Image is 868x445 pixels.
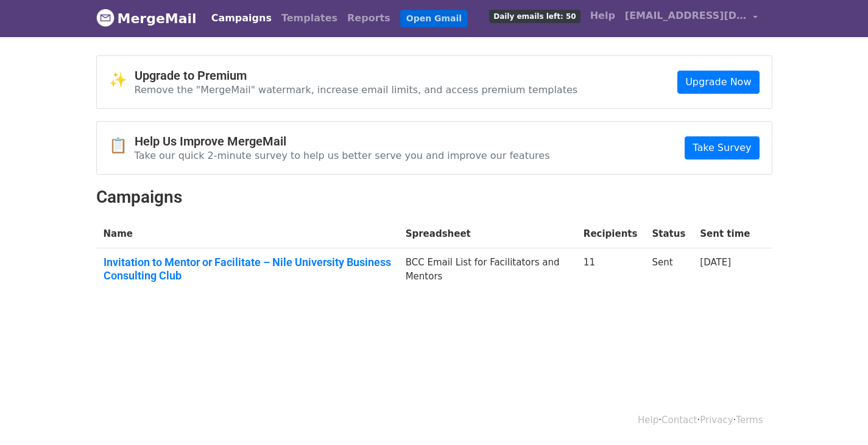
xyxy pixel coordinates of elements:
[638,415,658,426] a: Help
[400,10,468,27] a: Open Gmail
[700,257,731,268] a: [DATE]
[104,256,391,282] a: Invitation to Mentor or Facilitate – Nile University Business Consulting Club
[135,68,578,83] h4: Upgrade to Premium
[662,415,697,426] a: Contact
[685,136,759,159] a: Take Survey
[135,83,578,96] p: Remove the "MergeMail" watermark, increase email limits, and access premium templates
[489,10,580,23] span: Daily emails left: 50
[206,6,277,30] a: Campaigns
[625,9,747,23] span: [EMAIL_ADDRESS][DOMAIN_NAME]
[644,220,693,248] th: Status
[807,387,868,445] iframe: Chat Widget
[96,5,197,31] a: MergeMail
[398,248,576,295] td: BCC Email List for Facilitators and Mentors
[644,248,693,295] td: Sent
[693,220,757,248] th: Sent time
[135,149,550,162] p: Take our quick 2-minute survey to help us better serve you and improve our features
[96,220,398,248] th: Name
[109,137,135,155] span: 📋
[109,71,135,89] span: ✨
[96,9,115,27] img: MergeMail logo
[342,6,395,30] a: Reports
[398,220,576,248] th: Spreadsheet
[277,6,342,30] a: Templates
[484,4,585,28] a: Daily emails left: 50
[620,4,763,32] a: [EMAIL_ADDRESS][DOMAIN_NAME]
[96,187,772,208] h2: Campaigns
[700,415,733,426] a: Privacy
[135,134,550,149] h4: Help Us Improve MergeMail
[677,71,759,94] a: Upgrade Now
[736,415,763,426] a: Terms
[585,4,620,28] a: Help
[576,220,645,248] th: Recipients
[576,248,645,295] td: 11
